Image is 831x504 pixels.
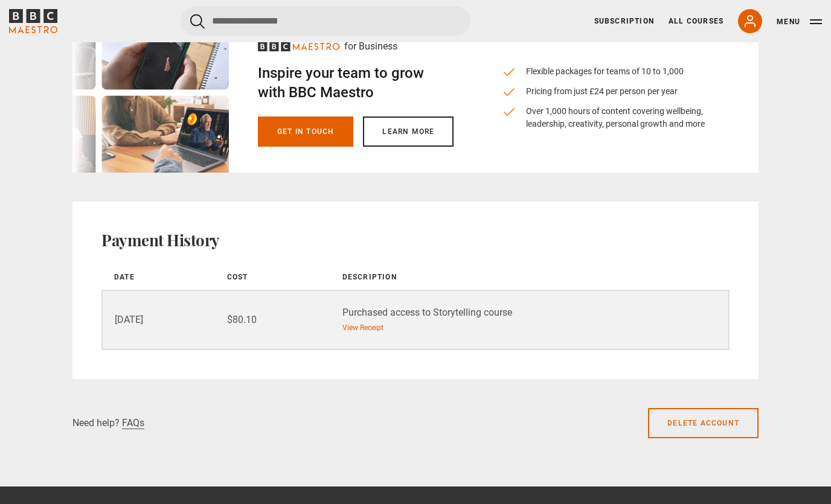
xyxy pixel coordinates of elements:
[258,42,339,51] svg: BBC Maestro
[190,14,205,29] button: Submit the search query
[215,290,328,349] td: $80.10
[502,105,710,130] li: Over 1,000 hours of content covering wellbeing, leadership, creativity, personal growth and more
[9,9,57,33] svg: BBC Maestro
[669,16,724,27] a: All Courses
[502,85,710,98] li: Pricing from just £24 per person per year
[258,63,454,102] h2: Inspire your team to grow with BBC Maestro
[215,264,328,290] th: Cost
[344,39,397,54] p: for Business
[102,290,215,349] td: [DATE]
[363,116,454,147] a: Learn more
[777,16,822,28] button: Toggle navigation
[342,305,728,320] div: Purchased access to Storytelling course
[258,116,353,147] a: Get in touch
[502,65,710,78] li: Flexible packages for teams of 10 to 1,000
[342,322,383,333] a: View Receipt
[328,264,729,290] th: Description
[648,408,759,438] a: Delete account
[594,16,654,27] a: Subscription
[102,264,215,290] th: Date
[101,231,730,250] h2: Payment History
[72,416,120,430] p: Need help?
[181,7,470,36] input: Search
[122,417,144,429] a: FAQs
[72,13,229,173] img: business-signpost-desktop.webp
